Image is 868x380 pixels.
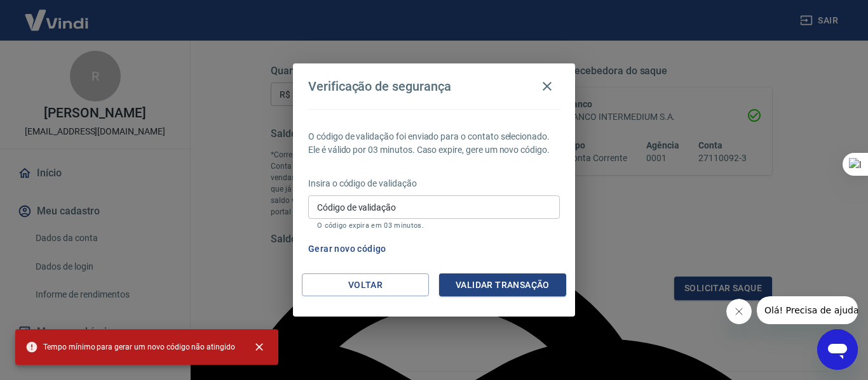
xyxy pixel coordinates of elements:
iframe: Fechar mensagem [726,299,752,324]
button: close [245,333,273,361]
p: Insira o código de validação [308,177,560,190]
iframe: Mensagem da empresa [757,296,858,324]
span: Olá! Precisa de ajuda? [8,9,107,19]
iframe: Botão para abrir a janela de mensagens [817,329,858,370]
button: Voltar [302,273,429,297]
span: Tempo mínimo para gerar um novo código não atingido [25,341,235,353]
p: O código de validação foi enviado para o contato selecionado. Ele é válido por 03 minutos. Caso e... [308,130,560,157]
button: Validar transação [439,273,566,297]
button: Gerar novo código [303,237,391,261]
p: O código expira em 03 minutos. [317,221,551,230]
h4: Verificação de segurança [308,79,451,94]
